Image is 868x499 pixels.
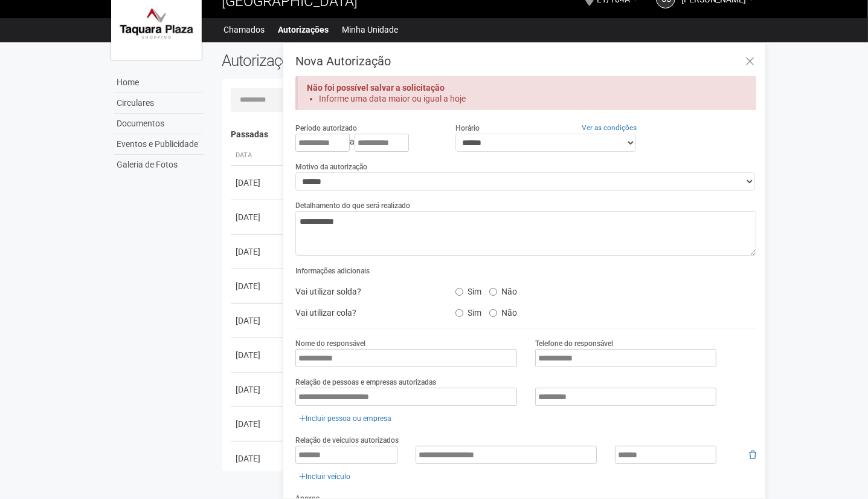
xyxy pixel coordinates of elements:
[236,280,280,292] div: [DATE]
[749,451,756,459] i: Remover
[236,418,280,430] div: [DATE]
[455,288,463,296] input: Sim
[236,246,280,258] div: [DATE]
[319,93,735,104] li: Informe uma data maior ou igual a hoje
[295,200,410,211] label: Detalhamento do que será realizado
[236,349,280,361] div: [DATE]
[231,146,285,166] th: Data
[114,93,204,114] a: Circulares
[295,266,370,276] label: Informações adicionais
[236,452,280,465] div: [DATE]
[295,134,437,152] div: a
[295,470,354,483] a: Incluir veículo
[231,130,748,139] h4: Passadas
[295,435,399,446] label: Relação de veículos autorizados
[455,123,480,134] label: Horário
[342,21,399,38] a: Minha Unidade
[295,377,436,388] label: Relação de pessoas e empresas autorizadas
[295,161,367,172] label: Motivo da autorização
[455,282,481,297] label: Sim
[114,155,204,175] a: Galeria de Fotos
[224,21,265,38] a: Chamados
[114,73,204,93] a: Home
[582,123,637,132] a: Ver as condições
[455,304,481,318] label: Sim
[236,383,280,396] div: [DATE]
[535,338,613,349] label: Telefone do responsável
[236,211,280,223] div: [DATE]
[295,338,365,349] label: Nome do responsável
[295,55,756,67] h3: Nova Autorização
[286,304,446,322] div: Vai utilizar cola?
[489,309,497,317] input: Não
[278,21,329,38] a: Autorizações
[295,412,395,425] a: Incluir pessoa ou empresa
[114,134,204,155] a: Eventos e Publicidade
[489,288,497,296] input: Não
[489,304,517,318] label: Não
[236,315,280,327] div: [DATE]
[222,51,480,70] h2: Autorizações
[286,282,446,301] div: Vai utilizar solda?
[295,123,357,134] label: Período autorizado
[236,177,280,189] div: [DATE]
[114,114,204,134] a: Documentos
[455,309,463,317] input: Sim
[489,282,517,297] label: Não
[307,83,445,93] strong: Não foi possível salvar a solicitação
